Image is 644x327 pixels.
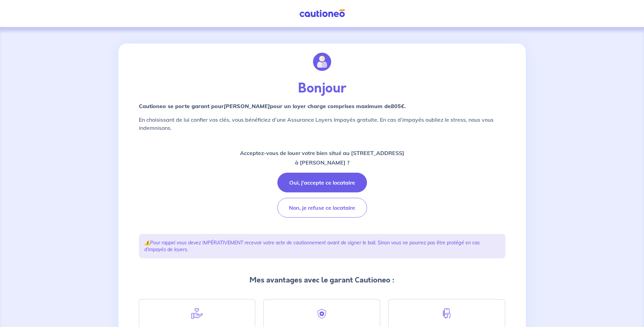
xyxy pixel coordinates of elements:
em: [PERSON_NAME] [224,103,270,109]
p: Acceptez-vous de louer votre bien situé au [STREET_ADDRESS] à [PERSON_NAME] ? [240,148,404,167]
button: Oui, j'accepte ce locataire [277,173,367,192]
img: hand-phone-blue.svg [441,308,453,320]
img: security.svg [316,308,328,320]
img: illu_account.svg [313,53,331,71]
p: En choisissant de lui confier vos clés, vous bénéficiez d’une Assurance Loyers Impayés gratuite. ... [139,116,505,132]
em: Pour rappel vous devez IMPÉRATIVEMENT recevoir votre acte de cautionnement avant de signer le bai... [144,240,480,253]
img: Cautioneo [297,9,348,18]
button: Non, je refuse ce locataire [277,198,367,218]
strong: Cautioneo se porte garant pour pour un loyer charge comprises maximum de . [139,103,406,109]
em: 805€ [391,103,404,109]
img: help.svg [191,308,203,320]
p: Bonjour [139,80,505,97]
p: Mes avantages avec le garant Cautioneo : [139,275,505,286]
p: ⚠️ [144,239,500,253]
